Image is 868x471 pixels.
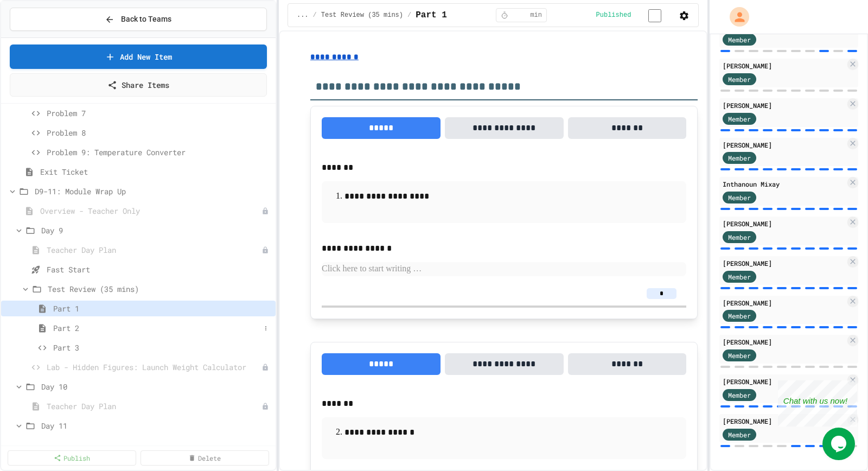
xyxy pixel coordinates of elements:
span: Day 9 [41,225,271,236]
span: Member [728,390,751,400]
span: Teacher Day Plan [47,244,261,256]
span: Member [728,272,751,282]
iframe: chat widget [822,428,857,460]
div: [PERSON_NAME] [723,100,845,110]
span: Part 1 [416,9,447,22]
a: Delete [141,450,269,466]
span: Published [596,11,631,20]
span: Problem 7 [47,107,271,119]
div: Unpublished [261,246,269,254]
span: Member [728,311,751,321]
div: My Account [718,4,752,29]
div: [PERSON_NAME] [723,61,845,71]
div: [PERSON_NAME] [723,377,845,386]
span: Back to Teams [121,14,171,25]
span: / [313,11,317,20]
span: Member [728,114,751,124]
span: Problem 8 [47,127,271,138]
a: Publish [8,450,136,466]
span: Part 3 [53,342,271,353]
span: Overview - Teacher Only [40,205,261,217]
div: [PERSON_NAME] [723,416,845,426]
span: ... [297,11,309,20]
span: Problem 9: Temperature Converter [47,147,271,158]
a: Share Items [10,73,267,97]
span: Member [728,351,751,360]
span: Member [728,430,751,440]
span: Exit Ticket [40,166,271,177]
div: Unpublished [261,403,269,410]
span: Teacher Day Plan [47,440,261,451]
div: Unpublished [261,364,269,371]
div: [PERSON_NAME] [723,258,845,268]
span: D9-11: Module Wrap Up [35,186,271,197]
span: Member [728,193,751,202]
span: Part 1 [53,303,271,314]
span: Test Review (35 mins) [48,283,271,295]
span: Test Review (35 mins) [321,11,403,20]
div: [PERSON_NAME] [723,140,845,150]
a: Add New Item [10,44,267,69]
div: Content is published and visible to students [596,8,675,22]
span: Fast Start [47,264,271,275]
span: Day 11 [41,420,271,431]
div: Unpublished [261,207,269,215]
button: Back to Teams [10,8,267,31]
div: [PERSON_NAME] [723,219,845,228]
span: Member [728,35,751,44]
span: Teacher Day Plan [47,400,261,412]
span: Lab - Hidden Figures: Launch Weight Calculator [47,361,261,373]
div: Inthanoun Mixay [723,179,845,189]
div: [PERSON_NAME] [723,337,845,347]
span: Part 2 [53,322,260,334]
span: Member [728,232,751,242]
span: min [530,11,542,20]
button: More options [260,323,271,334]
div: [PERSON_NAME] [723,298,845,308]
span: Day 10 [41,381,271,392]
input: publish toggle [635,9,674,22]
span: Member [728,74,751,84]
iframe: chat widget [778,380,857,427]
span: Member [728,153,751,163]
span: / [407,11,411,20]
